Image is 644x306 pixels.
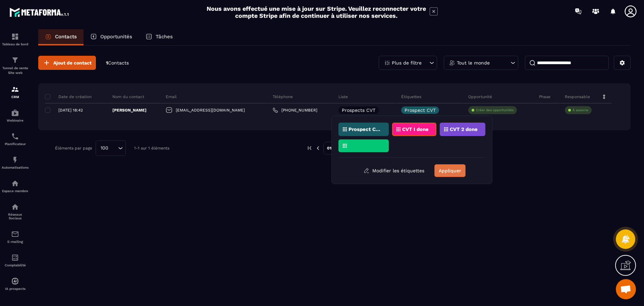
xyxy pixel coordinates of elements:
p: Éléments par page [55,146,92,150]
p: Prospect CVT [405,108,436,113]
p: CVT I done [402,127,429,132]
p: 1 [106,60,129,66]
a: Tâches [139,29,179,45]
a: formationformationTunnel de vente Site web [2,51,29,80]
img: email [11,230,19,238]
p: Créer des opportunités [476,108,514,113]
p: IA prospects [2,287,29,291]
div: Search for option [96,140,126,156]
a: schedulerschedulerPlanificateur [2,127,29,151]
span: Contacts [108,60,129,65]
a: accountantaccountantComptabilité [2,249,29,272]
p: Email [166,94,177,99]
div: Ouvrir le chat [616,279,636,299]
img: prev [307,145,313,151]
p: Plus de filtre [392,60,422,65]
p: Opportunité [468,94,492,99]
p: Opportunités [100,34,132,40]
img: logo [9,6,70,18]
p: Webinaire [2,119,29,122]
a: automationsautomationsEspace membre [2,174,29,198]
a: [PHONE_NUMBER] [273,107,317,113]
p: Tunnel de vente Site web [2,66,29,75]
img: automations [11,277,19,285]
button: Appliquer [434,164,466,177]
h2: Nous avons effectué une mise à jour sur Stripe. Veuillez reconnecter votre compte Stripe afin de ... [206,5,426,19]
img: social-network [11,203,19,211]
p: [DATE] 18:42 [58,108,83,113]
a: formationformationCRM [2,80,29,104]
button: Ajout de contact [38,56,96,70]
img: automations [11,109,19,117]
img: prev [315,145,321,151]
p: Prospects CVT [342,108,375,113]
p: E-mailing [2,240,29,244]
p: Prospect CVT [348,127,381,132]
a: Contacts [38,29,84,45]
p: Liste [338,94,348,99]
p: Étiquettes [401,94,421,99]
img: automations [11,179,19,187]
a: Opportunités [84,29,139,45]
span: Ajout de contact [53,59,92,66]
p: Tableau de bord [2,42,29,46]
p: [PERSON_NAME] [112,107,147,113]
a: emailemailE-mailing [2,225,29,249]
img: accountant [11,254,19,262]
img: scheduler [11,132,19,140]
img: formation [11,56,19,64]
a: automationsautomationsAutomatisations [2,151,29,174]
p: Planificateur [2,142,29,146]
p: À associe [573,108,588,113]
button: Modifier les étiquettes [359,165,429,177]
p: Espace membre [2,189,29,193]
p: Nom du contact [112,94,144,99]
p: Tâches [156,34,173,40]
a: formationformationTableau de bord [2,28,29,51]
p: CRM [2,95,29,99]
a: social-networksocial-networkRéseaux Sociaux [2,198,29,225]
span: 100 [98,144,111,152]
p: Automatisations [2,166,29,169]
input: Search for option [111,144,116,152]
p: Phase [539,94,550,99]
img: automations [11,156,19,164]
p: Réseaux Sociaux [2,213,29,220]
p: Contacts [55,34,77,40]
p: Téléphone [273,94,293,99]
p: 1-1 sur 1 éléments [134,146,169,150]
p: Responsable [565,94,590,99]
p: CVT 2 done [450,127,478,132]
p: 01 [323,142,335,155]
p: Tout le monde [457,60,490,65]
img: formation [11,85,19,93]
a: automationsautomationsWebinaire [2,104,29,127]
img: formation [11,33,19,41]
p: Date de création [45,94,92,99]
p: Comptabilité [2,263,29,267]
